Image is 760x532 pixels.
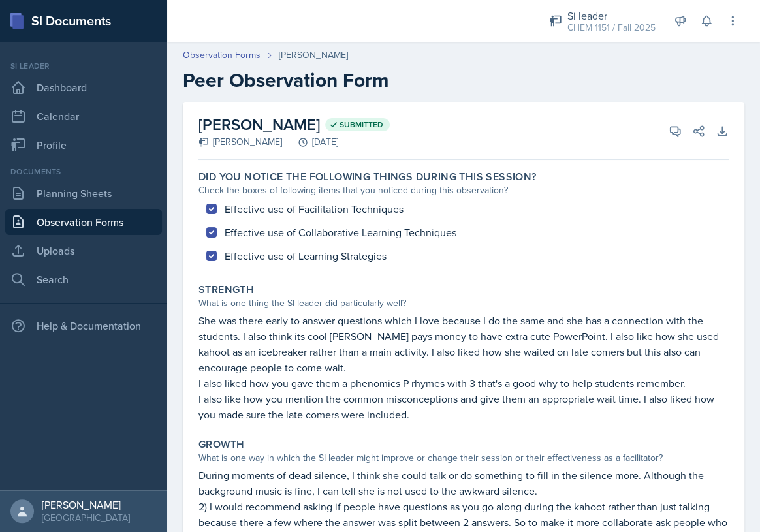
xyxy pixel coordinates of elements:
div: [PERSON_NAME] [42,498,130,511]
div: Si leader [567,8,656,23]
label: Growth [198,438,244,451]
a: Planning Sheets [5,180,162,206]
p: She was there early to answer questions which I love because I do the same and she has a connecti... [198,313,729,375]
div: [DATE] [282,135,338,149]
h2: [PERSON_NAME] [198,113,390,136]
div: [GEOGRAPHIC_DATA] [42,511,130,524]
label: Strength [198,283,254,296]
p: I also liked how you gave them a phenomics P rhymes with 3 that's a good why to help students rem... [198,375,729,391]
div: Help & Documentation [5,313,162,339]
a: Observation Forms [5,209,162,235]
div: Documents [5,166,162,178]
a: Search [5,266,162,292]
label: Did you notice the following things during this session? [198,170,536,183]
div: [PERSON_NAME] [198,135,282,149]
a: Calendar [5,103,162,129]
a: Observation Forms [183,48,261,62]
p: During moments of dead silence, I think she could talk or do something to fill in the silence mor... [198,467,729,499]
h2: Peer Observation Form [183,69,744,92]
a: Dashboard [5,74,162,101]
div: CHEM 1151 / Fall 2025 [567,21,656,35]
div: Check the boxes of following items that you noticed during this observation? [198,183,729,197]
div: [PERSON_NAME] [279,48,348,62]
div: What is one thing the SI leader did particularly well? [198,296,729,310]
p: I also like how you mention the common misconceptions and give them an appropriate wait time. I a... [198,391,729,422]
a: Profile [5,132,162,158]
div: Si leader [5,60,162,72]
span: Submitted [340,119,383,130]
a: Uploads [5,238,162,264]
div: What is one way in which the SI leader might improve or change their session or their effectivene... [198,451,729,465]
